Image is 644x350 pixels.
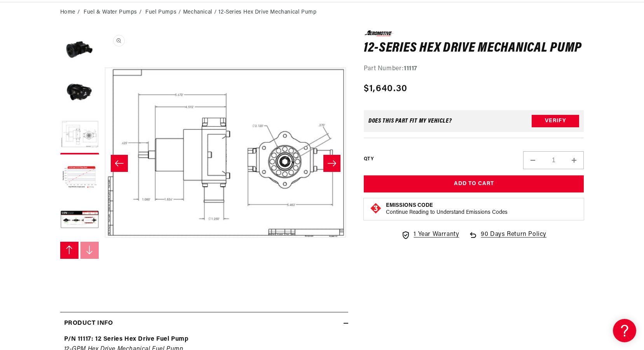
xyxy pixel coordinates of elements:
h1: 12-Series Hex Drive Mechanical Pump [364,42,584,55]
h2: Product Info [64,319,113,329]
span: 90 Days Return Policy [481,230,546,248]
a: Fuel Pumps [145,8,176,17]
strong: 11117 [404,66,417,72]
li: 12-Series Hex Drive Mechanical Pump [218,8,316,17]
button: Slide left [111,155,128,172]
button: Verify [532,115,579,127]
summary: Product Info [60,312,348,335]
span: $1,640.30 [364,82,408,96]
button: Slide left [60,242,79,259]
a: Fuel & Water Pumps [84,8,137,17]
strong: Emissions Code [386,203,433,208]
button: Load image 7 in gallery view [60,158,99,197]
li: Mechanical [183,8,219,17]
button: Load image 4 in gallery view [60,30,99,69]
button: Add to Cart [364,175,584,193]
button: Load image 6 in gallery view [60,116,99,154]
p: Continue Reading to Understand Emissions Codes [386,209,508,216]
button: Slide right [80,242,99,259]
label: QTY [364,156,373,163]
div: Does This part fit My vehicle? [368,118,452,124]
a: 90 Days Return Policy [468,230,546,248]
button: Slide right [323,155,340,172]
button: Load image 5 in gallery view [60,73,99,112]
a: 1 Year Warranty [401,230,459,240]
a: Home [60,8,75,17]
strong: P/N 11117: 12 Series Hex Drive Fuel Pump [64,336,189,342]
span: 1 Year Warranty [414,230,459,240]
img: Emissions code [370,202,382,215]
nav: breadcrumbs [60,8,584,17]
div: Part Number: [364,64,584,74]
button: Emissions CodeContinue Reading to Understand Emissions Codes [386,202,508,216]
media-gallery: Gallery Viewer [60,30,348,296]
button: Load image 8 in gallery view [60,201,99,240]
